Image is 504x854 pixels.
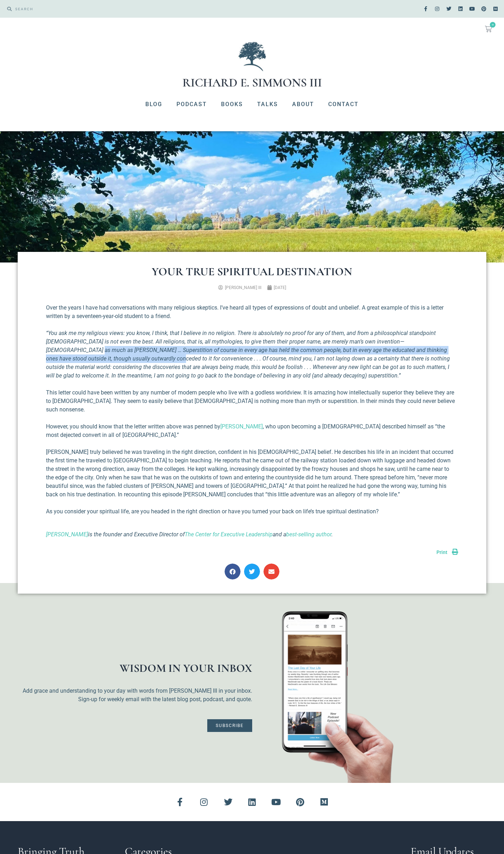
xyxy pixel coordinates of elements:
[46,330,450,379] em: “You ask me my religious views: you know, I think, that I believe in no religion. There is absolu...
[46,266,458,277] h1: Your True Spiritual Destination
[436,549,447,555] span: Print
[274,285,286,290] time: [DATE]
[490,22,496,28] span: 0
[46,422,458,439] p: However, you should know that the letter written above was penned by , who upon becoming a [DEMOG...
[14,663,252,674] h1: WISDOM IN YOUR INBOX
[12,4,249,14] input: SEARCH
[436,549,458,555] a: Print
[46,531,88,538] a: [PERSON_NAME]
[476,21,500,37] a: 0
[207,719,252,732] a: Subscribe
[321,95,366,114] a: Contact
[169,95,214,114] a: Podcast
[138,95,169,114] a: Blog
[285,95,321,114] a: About
[46,388,458,414] p: This letter could have been written by any number of modern people who live with a godless worldv...
[46,531,333,538] i: is the founder and Executive Director of and a .
[14,687,252,704] p: Add grace and understanding to your day with words from [PERSON_NAME] III in your inbox. Sign-up ...
[244,564,260,579] div: Share on twitter
[185,531,273,538] a: The Center for Executive Leadership
[46,304,458,321] p: Over the years I have had conversations with many religious skeptics. I’ve heard all types of exp...
[225,564,241,579] div: Share on facebook
[46,507,458,516] p: As you consider your spiritual life, are you headed in the right direction or have you turned you...
[214,95,250,114] a: Books
[220,423,263,430] a: [PERSON_NAME]
[267,284,286,291] a: [DATE]
[46,448,458,499] p: [PERSON_NAME] truly believed he was traveling in the right direction, confident in his [DEMOGRAPH...
[286,531,331,538] a: best-selling author
[250,95,285,114] a: Talks
[225,285,261,290] span: [PERSON_NAME] III
[216,723,244,728] span: Subscribe
[263,564,279,579] div: Share on email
